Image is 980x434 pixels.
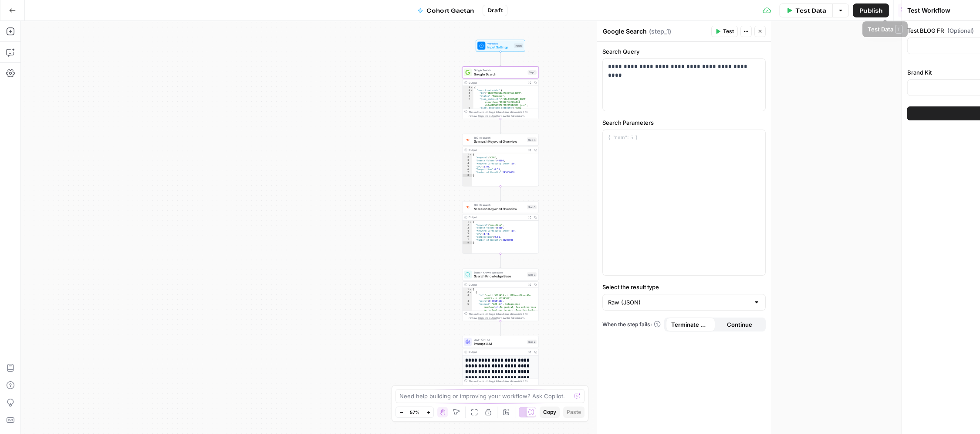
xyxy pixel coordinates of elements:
div: Step 2 [527,340,537,344]
span: SEO Research [474,203,525,207]
g: Edge from step_4 to step_5 [500,186,501,201]
span: Continue [727,320,752,329]
div: 2 [463,223,472,226]
span: Google Search [474,72,526,76]
div: This output is too large & has been abbreviated for review. to view the full content. [469,379,537,387]
span: LLM · GPT-4.1 [474,338,525,342]
div: Inputs [514,44,523,48]
div: 8 [463,174,472,177]
div: 1 [463,153,472,156]
div: 2 [463,89,473,92]
div: 6 [463,106,473,118]
span: Toggle code folding, rows 1 through 8 [469,153,472,156]
input: Raw (JSON) [608,298,750,307]
div: Output [469,283,525,287]
div: Step 5 [527,205,537,209]
div: This output is too large & has been abbreviated for review. to view the full content. [469,110,537,118]
div: 2 [463,156,472,159]
span: Toggle code folding, rows 1 through 7 [469,288,472,291]
div: 4 [463,162,472,165]
div: 3 [463,294,472,300]
div: This output is too large & has been abbreviated for review. to view the full content. [469,312,537,320]
span: Search Knowledge Base [474,270,525,274]
div: Output [469,350,525,354]
button: Paste [563,407,585,418]
div: 3 [463,159,472,162]
div: Output [469,148,525,152]
span: Toggle code folding, rows 1 through 40 [470,86,473,89]
div: Step 1 [527,70,536,75]
textarea: Google Search [603,27,647,36]
g: Edge from step_1 to step_4 [500,119,501,133]
div: Output [469,81,525,85]
span: Copy [543,408,556,416]
span: Toggle code folding, rows 1 through 8 [469,221,472,224]
span: 57% [410,409,419,416]
button: Test [711,26,738,37]
div: 3 [463,92,473,95]
span: Semrush Keyword Overview [474,206,525,211]
g: Edge from step_3 to step_2 [500,321,501,335]
div: 4 [463,300,472,303]
div: 4 [463,229,472,232]
label: Search Parameters [602,118,766,127]
div: 1 [463,288,472,291]
span: SEO Research [474,136,525,140]
span: Draft [487,7,503,14]
div: 5 [463,232,472,236]
img: v3j4otw2j2lxnxfkcl44e66h4fup [465,138,470,142]
span: Semrush Keyword Overview [474,139,525,144]
div: WorkflowInput SettingsInputs [462,40,539,51]
g: Edge from start to step_1 [500,51,501,66]
div: 6 [463,236,472,239]
span: Copy the output [478,384,497,387]
div: 5 [463,98,473,106]
span: Input Settings [487,45,512,50]
div: SEO ResearchSemrush Keyword OverviewStep 5Output{ "Keyword":"emailing", "Search Volume":5400, "Ke... [462,201,539,253]
div: 7 [463,171,472,174]
span: Paste [567,408,581,416]
button: Continue [715,318,764,331]
div: Output [469,215,525,219]
div: Search Knowledge BaseSearch Knowledge BaseStep 3Output[ { "id":"vsdid:5811414:rid:MT7ozni1Lemr41m... [462,269,539,321]
div: 1 [463,86,473,89]
div: SEO ResearchSemrush Keyword OverviewStep 4Output{ "Keyword":"CRM", "Search Volume":49500, "Keywor... [462,134,539,186]
div: 8 [463,241,472,244]
span: Copy the output [478,114,497,117]
div: 7 [463,238,472,241]
img: v3j4otw2j2lxnxfkcl44e66h4fup [465,205,470,209]
span: ( step_1 ) [649,27,671,36]
label: Select the result type [602,283,766,291]
span: Toggle code folding, rows 2 through 12 [470,89,473,92]
span: Terminate Workflow [671,320,710,329]
g: Edge from step_5 to step_3 [500,254,501,268]
div: Step 3 [527,272,537,277]
label: Search Query [602,47,766,56]
span: Test [723,27,734,35]
span: Cohort Gaetan [426,6,474,15]
div: 2 [463,291,472,294]
div: 1 [463,221,472,224]
span: Google Search [474,68,526,72]
button: Cohort Gaetan [411,3,481,17]
div: 4 [463,95,473,98]
div: 6 [463,168,472,171]
div: Google SearchGoogle SearchStep 1Output{ "search_metadata":{ "id":"68dd49596372f382f5914969", "sta... [462,66,539,119]
span: Prompt LLM [474,341,525,346]
span: Toggle code folding, rows 2 through 6 [469,291,472,294]
span: Search Knowledge Base [474,274,525,279]
span: Workflow [487,41,512,45]
div: 5 [463,165,472,168]
div: Step 4 [527,137,537,142]
button: Copy [540,407,560,418]
span: Copy the output [478,316,497,319]
a: When the step fails: [602,321,661,328]
span: (Optional) [947,26,974,35]
div: 3 [463,226,472,229]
